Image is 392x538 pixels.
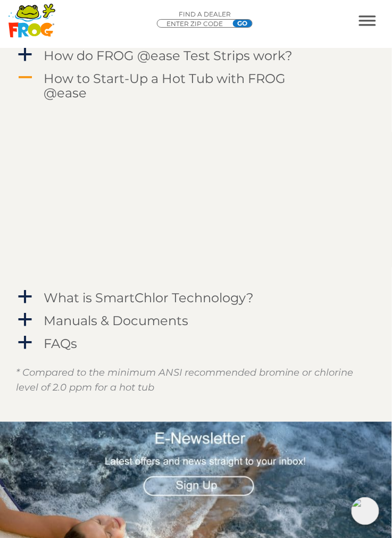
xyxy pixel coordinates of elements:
[44,314,188,328] h4: Manuals & Documents
[55,108,353,276] iframe: How to Start Up Your Hot Tub with FROG® @ease®
[359,15,376,26] button: MENU
[165,20,229,28] input: Zip Code Form
[17,335,33,351] span: a
[16,69,376,103] a: A How to Start-Up a Hot Tub with FROG @ease
[352,498,379,525] img: openIcon
[44,48,293,63] h4: How do FROG @ease Test Strips work?
[233,20,252,27] input: GO
[17,312,33,328] span: a
[44,291,254,305] h4: What is SmartChlor Technology?
[16,367,354,394] em: * Compared to the minimum ANSI recommended bromine or chlorine level of 2.0 ppm for a hot tub
[17,289,33,305] span: a
[16,334,376,354] a: a FAQs
[16,46,376,65] a: a How do FROG @ease Test Strips work?
[17,70,33,86] span: A
[157,10,253,19] p: Find A Dealer
[44,71,327,100] h4: How to Start-Up a Hot Tub with FROG @ease
[44,337,77,351] h4: FAQs
[17,47,33,63] span: a
[16,288,376,308] a: a What is SmartChlor Technology?
[16,311,376,331] a: a Manuals & Documents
